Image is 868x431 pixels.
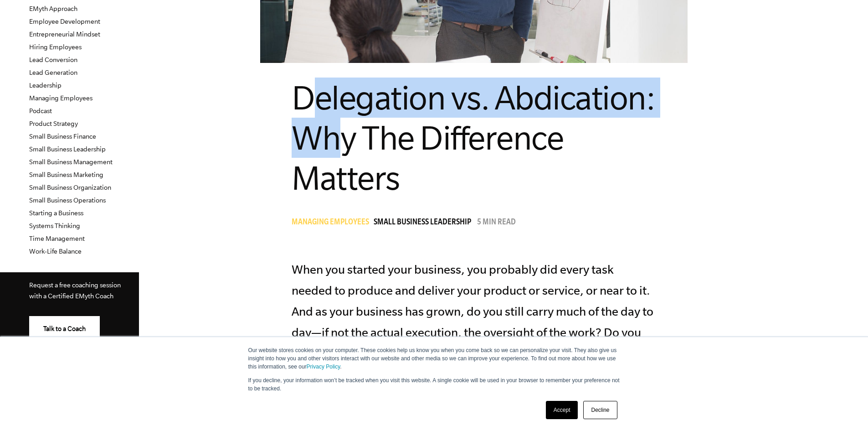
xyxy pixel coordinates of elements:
[29,31,100,38] a: Entrepreneurial Mindset
[292,218,369,228] span: Managing Employees
[29,280,124,301] p: Request a free coaching session with a Certified EMyth Coach
[292,218,374,228] a: Managing Employees
[29,133,96,140] a: Small Business Finance
[29,107,52,114] a: Podcast
[29,69,77,76] a: Lead Generation
[29,18,100,25] a: Employee Development
[29,43,82,51] a: Hiring Employees
[307,363,340,370] a: Privacy Policy
[43,325,86,332] span: Talk to a Coach
[374,218,471,228] span: Small Business Leadership
[29,316,100,340] a: Talk to a Coach
[29,158,113,166] a: Small Business Management
[292,79,654,197] span: Delegation vs. Abdication: Why The Difference Matters
[29,56,77,63] a: Lead Conversion
[29,248,82,255] a: Work-Life Balance
[374,218,476,228] a: Small Business Leadership
[29,82,62,89] a: Leadership
[29,197,106,204] a: Small Business Operations
[29,171,103,178] a: Small Business Marketing
[29,94,92,102] a: Managing Employees
[29,145,106,153] a: Small Business Leadership
[29,5,77,12] a: EMyth Approach
[248,346,620,371] p: Our website stores cookies on your computer. These cookies help us know you when you come back so...
[583,401,617,419] a: Decline
[29,120,78,127] a: Product Strategy
[29,222,80,229] a: Systems Thinking
[29,184,111,191] a: Small Business Organization
[546,401,578,419] a: Accept
[29,209,83,217] a: Starting a Business
[477,218,516,228] p: 5 min read
[29,235,85,242] a: Time Management
[248,376,620,393] p: If you decline, your information won’t be tracked when you visit this website. A single cookie wi...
